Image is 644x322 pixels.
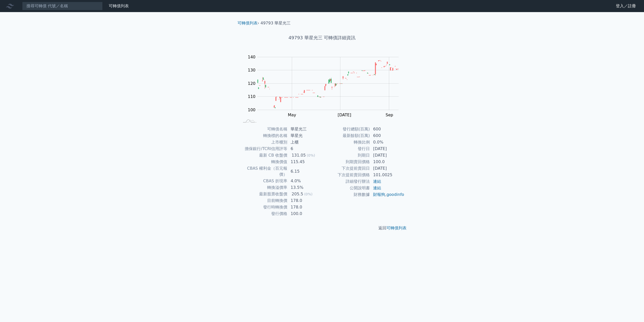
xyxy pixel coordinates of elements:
td: 600 [370,126,405,132]
div: 131.05 [291,152,307,158]
a: 可轉債列表 [237,21,258,25]
td: 100.0 [370,159,405,165]
td: 0.0% [370,139,405,146]
tspan: 110 [248,94,256,99]
div: 205.5 [291,191,304,197]
tspan: 120 [248,81,256,86]
td: 最新股票收盤價 [239,191,288,197]
h1: 49793 華星光三 可轉債詳細資訊 [233,34,411,41]
a: goodinfo [386,192,404,197]
tspan: Sep [386,113,393,117]
tspan: [DATE] [338,113,351,117]
a: 連結 [373,179,381,184]
td: 4.0% [288,178,322,184]
td: 轉換溢價率 [239,184,288,191]
td: [DATE] [370,146,405,152]
td: 目前轉換價 [239,197,288,204]
td: [DATE] [370,152,405,159]
td: 6 [288,146,322,152]
p: 返回 [233,225,411,231]
td: 詳細發行辦法 [322,178,370,185]
td: 上市櫃別 [239,139,288,146]
td: [DATE] [370,165,405,172]
td: 到期賣回價格 [322,159,370,165]
td: 上櫃 [288,139,322,146]
td: 發行日 [322,146,370,152]
td: 轉換價值 [239,159,288,165]
td: 13.5% [288,184,322,191]
tspan: 130 [248,68,256,73]
td: 發行總額(百萬) [322,126,370,132]
a: 連結 [373,186,381,190]
td: 178.0 [288,204,322,210]
td: 到期日 [322,152,370,159]
td: 最新餘額(百萬) [322,132,370,139]
span: (0%) [307,153,315,157]
td: 華星光 [288,132,322,139]
td: 下次提前賣回日 [322,165,370,172]
a: 財報狗 [373,192,385,197]
a: 登入／註冊 [612,2,640,10]
td: 178.0 [288,197,322,204]
td: 6.15 [288,165,322,178]
tspan: May [288,113,296,117]
td: 發行價格 [239,210,288,217]
a: 可轉債列表 [109,4,129,8]
li: 49793 華星光三 [261,20,291,26]
td: 華星光三 [288,126,322,132]
td: 600 [370,132,405,139]
td: 可轉債名稱 [239,126,288,132]
td: 公開說明書 [322,185,370,191]
td: 115.45 [288,159,322,165]
td: 轉換標的名稱 [239,132,288,139]
td: 最新 CB 收盤價 [239,152,288,159]
a: 可轉債列表 [386,226,407,230]
td: 發行時轉換價 [239,204,288,210]
td: 轉換比例 [322,139,370,146]
td: CBAS 權利金（百元報價） [239,165,288,178]
input: 搜尋可轉債 代號／名稱 [22,2,103,10]
g: Chart [245,55,406,117]
td: CBAS 折現率 [239,178,288,184]
td: 財務數據 [322,191,370,198]
span: (0%) [304,192,312,196]
td: 100.0 [288,210,322,217]
td: 擔保銀行/TCRI信用評等 [239,146,288,152]
td: , [370,191,405,198]
tspan: 100 [248,108,256,112]
td: 101.0025 [370,172,405,178]
li: › [237,20,259,26]
tspan: 140 [248,55,256,59]
td: 下次提前賣回價格 [322,172,370,178]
